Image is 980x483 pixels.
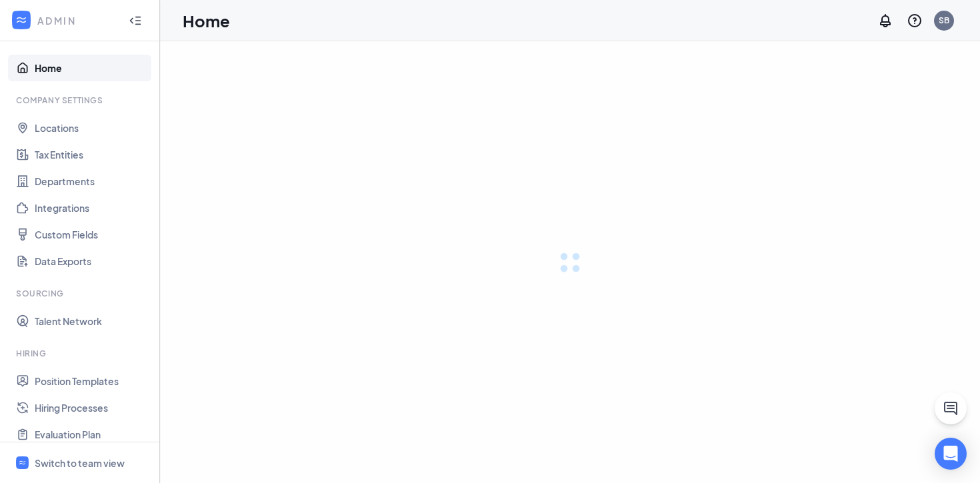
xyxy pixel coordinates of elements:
[183,9,230,32] h1: Home
[35,308,149,334] a: Talent Network
[35,248,149,274] a: Data Exports
[35,141,149,168] a: Tax Entities
[877,13,893,29] svg: Notifications
[935,438,967,470] div: Open Intercom Messenger
[907,13,923,29] svg: QuestionInfo
[943,400,959,416] svg: ChatActive
[35,168,149,195] a: Departments
[35,115,149,141] a: Locations
[129,14,142,27] svg: Collapse
[16,95,146,106] div: Company Settings
[35,195,149,221] a: Integrations
[16,348,146,359] div: Hiring
[939,15,949,26] div: SB
[35,221,149,248] a: Custom Fields
[35,456,125,470] div: Switch to team view
[35,55,149,81] a: Home
[15,13,28,27] svg: WorkstreamLogo
[35,368,149,394] a: Position Templates
[16,288,146,299] div: Sourcing
[35,394,149,421] a: Hiring Processes
[35,421,149,448] a: Evaluation Plan
[37,14,117,27] div: ADMIN
[935,392,967,424] button: ChatActive
[18,458,27,467] svg: WorkstreamLogo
